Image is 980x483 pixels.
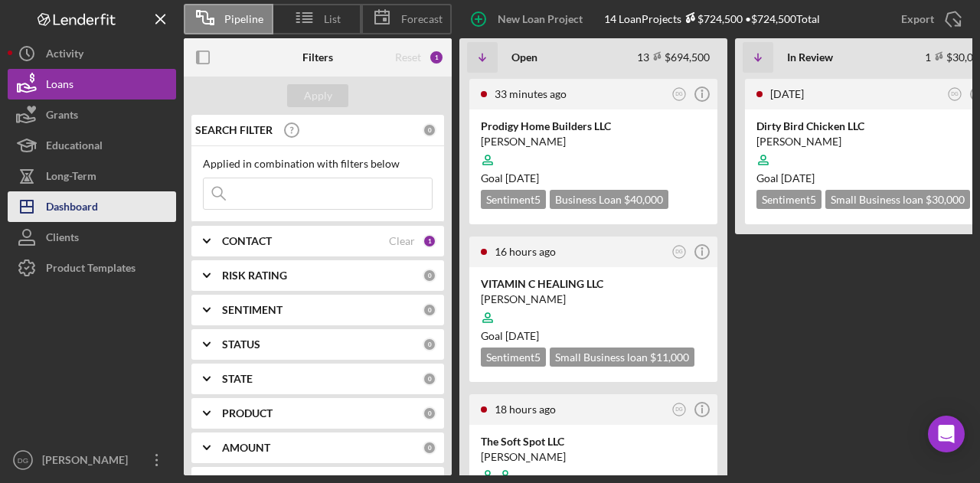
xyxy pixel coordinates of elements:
[46,100,78,134] div: Grants
[481,292,706,307] div: [PERSON_NAME]
[46,222,79,256] div: Clients
[886,4,972,34] button: Export
[8,445,176,475] button: DG[PERSON_NAME]
[481,190,546,209] div: Sentiment 5
[18,456,28,465] text: DG
[650,351,689,364] span: $11,000
[945,84,965,105] button: DG
[550,348,694,367] div: Small Business loan
[669,400,690,420] button: DG
[770,87,804,100] time: 2025-04-02 14:06
[481,276,706,292] div: VITAMIN C HEALING LLC
[8,222,176,253] button: Clients
[481,329,539,342] span: Goal
[423,123,436,137] div: 0
[756,171,815,184] span: Goal
[495,403,556,416] time: 2025-10-01 18:39
[505,329,539,342] time: 07/13/2025
[624,193,663,206] span: $40,000
[203,158,433,170] div: Applied in combination with filters below
[928,416,965,452] div: Open Intercom Messenger
[604,12,820,25] div: 14 Loan Projects • $724,500 Total
[423,269,436,282] div: 0
[550,190,668,209] div: Business Loan
[8,100,176,130] button: Grants
[681,12,743,25] div: $724,500
[324,13,341,25] span: List
[423,338,436,351] div: 0
[423,234,436,248] div: 1
[467,77,720,227] a: 33 minutes agoDGProdigy Home Builders LLC[PERSON_NAME]Goal [DATE]Sentiment5Business Loan $40,000
[222,407,273,419] b: PRODUCT
[46,130,103,165] div: Educational
[46,253,136,287] div: Product Templates
[675,249,683,254] text: DG
[511,51,537,64] b: Open
[302,51,333,64] b: Filters
[224,13,263,25] span: Pipeline
[195,124,273,136] b: SEARCH FILTER
[423,441,436,455] div: 0
[481,449,706,465] div: [PERSON_NAME]
[304,84,332,107] div: Apply
[498,4,583,34] div: New Loan Project
[481,119,706,134] div: Prodigy Home Builders LLC
[8,130,176,161] button: Educational
[46,191,98,226] div: Dashboard
[495,245,556,258] time: 2025-10-01 21:01
[287,84,348,107] button: Apply
[46,38,83,73] div: Activity
[756,190,822,209] div: Sentiment 5
[787,51,833,64] b: In Review
[951,91,959,96] text: DG
[423,406,436,420] div: 0
[222,338,260,351] b: STATUS
[481,171,539,184] span: Goal
[926,193,965,206] span: $30,000
[505,171,539,184] time: 10/20/2025
[423,303,436,317] div: 0
[781,171,815,184] time: 04/28/2025
[222,235,272,247] b: CONTACT
[8,161,176,191] button: Long-Term
[395,51,421,64] div: Reset
[8,69,176,100] button: Loans
[38,445,138,479] div: [PERSON_NAME]
[637,51,710,64] div: 13 $694,500
[429,50,444,65] div: 1
[8,191,176,222] button: Dashboard
[675,406,683,412] text: DG
[669,84,690,105] button: DG
[8,38,176,69] button: Activity
[459,4,598,34] button: New Loan Project
[901,4,934,34] div: Export
[481,348,546,367] div: Sentiment 5
[222,373,253,385] b: STATE
[675,91,683,96] text: DG
[46,69,73,103] div: Loans
[825,190,970,209] div: Small Business loan
[423,372,436,386] div: 0
[401,13,443,25] span: Forecast
[481,434,706,449] div: The Soft Spot LLC
[495,87,567,100] time: 2025-10-02 12:02
[222,304,283,316] b: SENTIMENT
[8,253,176,283] button: Product Templates
[669,242,690,263] button: DG
[481,134,706,149] div: [PERSON_NAME]
[222,442,270,454] b: AMOUNT
[222,269,287,282] b: RISK RATING
[467,234,720,384] a: 16 hours agoDGVITAMIN C HEALING LLC[PERSON_NAME]Goal [DATE]Sentiment5Small Business loan $11,000
[46,161,96,195] div: Long-Term
[389,235,415,247] div: Clear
